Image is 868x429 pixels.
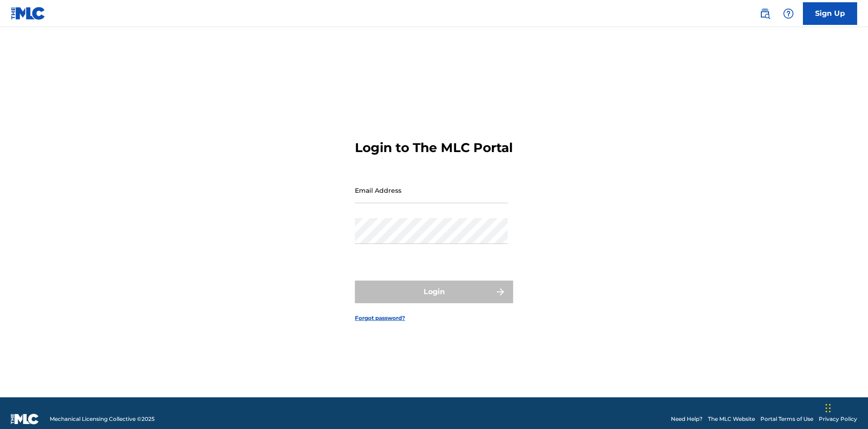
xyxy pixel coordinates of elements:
a: Forgot password? [355,314,405,322]
span: Mechanical Licensing Collective © 2025 [50,415,155,423]
img: help [783,8,794,19]
img: logo [11,414,39,424]
a: Sign Up [803,2,857,25]
div: Help [779,5,797,23]
h3: Login to The MLC Portal [355,140,513,156]
a: Privacy Policy [819,415,857,423]
div: Drag [826,395,831,422]
a: Public Search [756,5,774,23]
iframe: Chat Widget [823,386,868,429]
a: Need Help? [671,415,703,423]
img: search [759,8,770,19]
a: The MLC Website [708,415,755,423]
a: Portal Terms of Use [760,415,813,423]
img: MLC Logo [11,7,46,20]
